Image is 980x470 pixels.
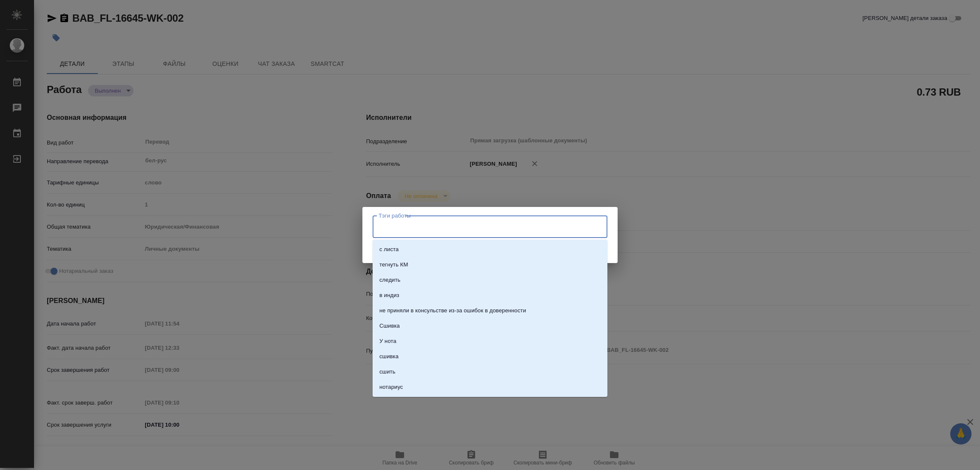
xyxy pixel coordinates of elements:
[379,352,399,361] p: сшивка
[379,276,400,284] p: следить
[379,368,396,376] p: сшить
[379,245,399,254] p: с листа
[379,306,526,315] p: не приняли в консульстве из-за ошибок в доверенности
[379,260,408,269] p: тегнуть КМ
[379,383,403,391] p: нотариус
[379,337,396,345] p: У нота
[379,322,400,330] p: Сшивка
[379,291,399,300] p: в индиз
